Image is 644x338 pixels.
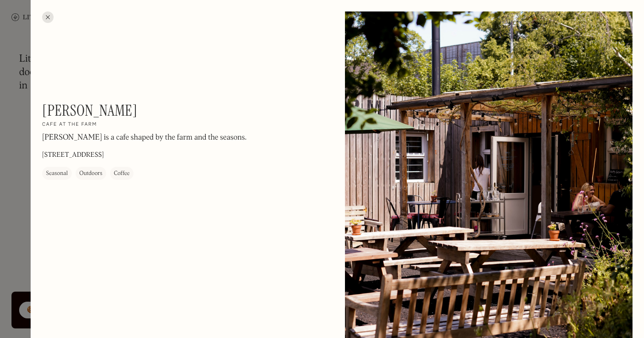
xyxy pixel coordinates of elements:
p: [STREET_ADDRESS] [42,151,104,161]
p: [PERSON_NAME] is a cafe shaped by the farm and the seasons. [42,132,246,144]
div: Seasonal [46,169,68,179]
h2: Cafe at the farm [42,122,97,129]
div: Outdoors [79,169,102,179]
h1: [PERSON_NAME] [42,101,137,120]
div: Coffee [114,169,130,179]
